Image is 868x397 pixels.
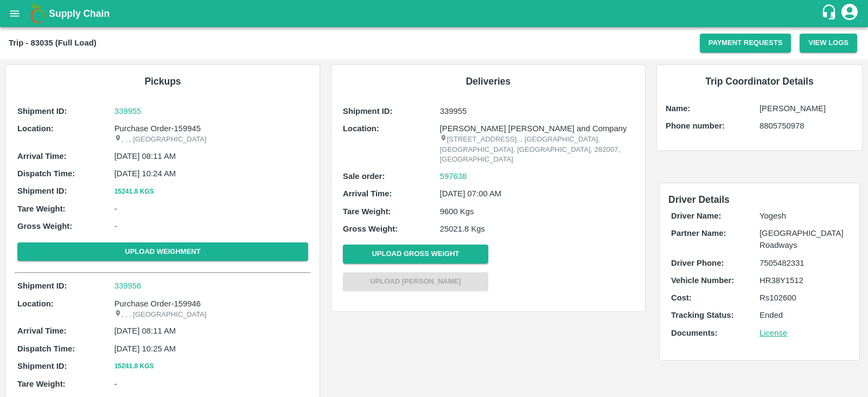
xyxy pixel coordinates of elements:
b: Sale order: [343,172,385,181]
p: [STREET_ADDRESS]. , [GEOGRAPHIC_DATA], [GEOGRAPHIC_DATA], [GEOGRAPHIC_DATA], 282007, [GEOGRAPHIC_... [440,135,634,165]
p: - [114,378,308,390]
div: customer-support [821,4,840,23]
p: - [114,220,308,232]
b: Phone number: [666,121,725,130]
p: [DATE] 10:24 AM [114,168,308,180]
p: [PERSON_NAME] [759,103,853,114]
p: , , , [GEOGRAPHIC_DATA] [114,135,308,145]
button: 15241.8 Kgs [114,186,154,197]
b: Arrival Time: [17,326,66,335]
button: open drawer [2,1,27,26]
p: HR38Y1512 [759,274,848,286]
p: Yogesh [759,210,848,222]
a: 339956 [114,280,308,292]
b: Shipment ID: [17,187,67,195]
p: 25021.8 Kgs [440,223,634,235]
p: [GEOGRAPHIC_DATA] Roadways [759,227,848,252]
b: Tare Weight: [343,207,391,216]
a: License [759,329,787,337]
div: account of current user [840,2,859,25]
p: 8805750978 [759,120,853,132]
b: Gross Weight: [343,225,398,233]
b: Driver Name: [671,212,721,220]
p: [PERSON_NAME] [PERSON_NAME] and Company [440,123,634,135]
p: Purchase Order-159945 [114,123,308,135]
p: 7505482331 [759,257,848,269]
b: Dispatch Time: [17,169,75,178]
a: 597638 [440,170,467,182]
p: Rs 102600 [759,292,848,304]
h6: Pickups [15,74,311,89]
b: Arrival Time: [17,152,66,161]
b: Partner Name: [671,229,726,238]
h6: Deliveries [340,74,636,89]
p: [DATE] 10:25 AM [114,343,308,355]
button: 15241.8 Kgs [114,361,154,372]
span: Driver Details [668,194,730,205]
button: Upload Weighment [17,242,308,261]
b: Arrival Time: [343,189,392,198]
h6: Trip Coordinator Details [666,74,853,89]
b: Shipment ID: [17,107,67,116]
b: Cost: [671,293,692,302]
a: Supply Chain [49,6,821,21]
p: [DATE] 08:11 AM [114,325,308,337]
b: Vehicle Number: [671,276,734,285]
p: 339955 [440,105,634,117]
button: View Logs [800,34,857,53]
b: Tare Weight: [17,204,66,213]
button: Payment Requests [700,34,792,53]
b: Tare Weight: [17,380,66,388]
b: Location: [17,299,54,308]
b: Gross Weight: [17,222,72,230]
p: - [114,203,308,215]
b: Shipment ID: [17,281,67,290]
p: Purchase Order-159946 [114,298,308,310]
b: Tracking Status: [671,311,733,319]
p: Ended [759,309,848,321]
b: Documents: [671,329,718,337]
b: Shipment ID: [343,107,393,116]
b: Shipment ID: [17,362,67,370]
b: Location: [343,124,379,133]
button: Upload Gross Weight [343,245,488,264]
p: , , , [GEOGRAPHIC_DATA] [114,310,308,320]
p: [DATE] 08:11 AM [114,150,308,162]
b: Trip - 83035 (Full Load) [9,39,97,47]
p: [DATE] 07:00 AM [440,188,634,200]
b: Dispatch Time: [17,344,75,353]
b: Driver Phone: [671,259,724,267]
a: 339955 [114,105,308,117]
img: logo [27,3,49,24]
p: 9600 Kgs [440,206,634,217]
b: Name: [666,104,690,113]
b: Supply Chain [49,8,110,19]
b: Location: [17,124,54,133]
